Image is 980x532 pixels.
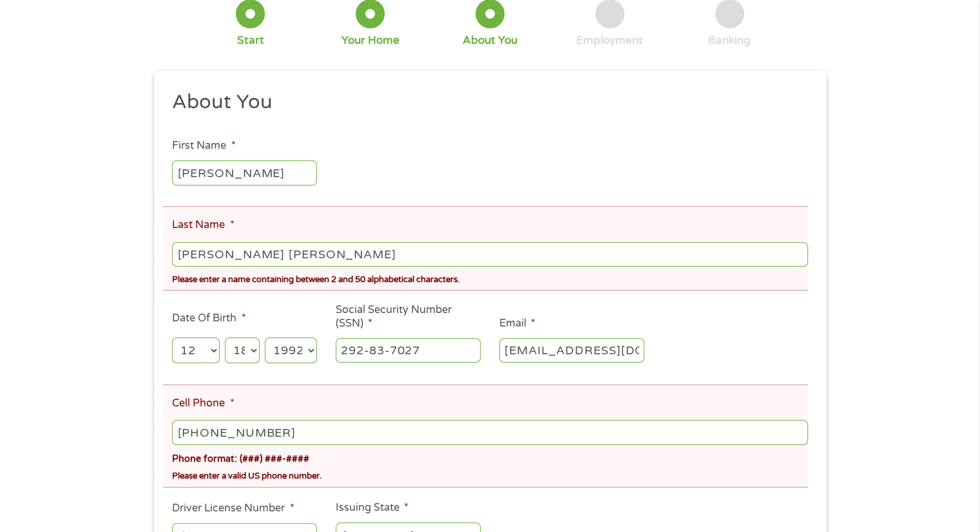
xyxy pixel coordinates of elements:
label: Last Name [172,218,234,232]
div: Employment [576,33,643,48]
label: Issuing State [336,501,408,515]
div: Banking [708,33,751,48]
div: Please enter a valid US phone number. [172,466,807,483]
input: John [172,160,317,185]
label: Email [499,317,535,330]
div: About You [463,33,517,48]
input: Smith [172,242,807,267]
label: Driver License Number [172,502,294,515]
label: Social Security Number (SSN) [336,303,481,330]
input: 078-05-1120 [336,338,481,363]
div: Phone format: (###) ###-#### [172,447,807,466]
h2: About You [172,90,798,115]
input: john@gmail.com [499,338,644,363]
label: Date Of Birth [172,312,245,325]
label: First Name [172,139,235,153]
label: Cell Phone [172,397,234,410]
div: Your Home [341,33,399,48]
input: (541) 754-3010 [172,420,807,444]
div: Start [237,33,264,48]
div: Please enter a name containing between 2 and 50 alphabetical characters. [172,269,807,287]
